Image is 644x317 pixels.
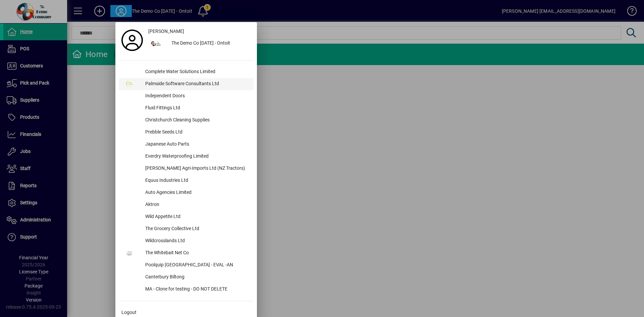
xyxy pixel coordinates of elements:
div: Prebble Seeds Ltd [140,126,254,139]
button: Auto Agencies Limited [119,187,254,199]
button: Wild Appetite Ltd [119,211,254,223]
div: The Grocery Collective Ltd [140,223,254,235]
div: The Demo Co [DATE] - Ontoit [166,38,254,50]
div: Aktron [140,199,254,211]
div: The Whitebait Net Co [140,247,254,259]
div: Complete Water Solutions Limited [140,66,254,78]
button: Prebble Seeds Ltd [119,126,254,139]
div: MA - Clone for testing - DO NOT DELETE [140,283,254,296]
button: Fluid Fittings Ltd [119,102,254,114]
div: Palmside Software Consultants Ltd [140,78,254,90]
button: Canterbury Biltong [119,271,254,283]
button: [PERSON_NAME] Agri-Imports Ltd (NZ Tractors) [119,163,254,175]
button: Japanese Auto Parts [119,139,254,151]
div: Everdry Waterproofing Limited [140,151,254,163]
button: Palmside Software Consultants Ltd [119,78,254,90]
button: Aktron [119,199,254,211]
span: Logout [121,309,137,316]
button: Poolquip [GEOGRAPHIC_DATA] - EVAL -AN [119,259,254,271]
button: The Demo Co [DATE] - Ontoit [146,38,254,50]
span: [PERSON_NAME] [148,28,184,35]
button: Everdry Waterproofing Limited [119,151,254,163]
button: Wildcrosslands Ltd [119,235,254,247]
button: Independent Doors [119,90,254,102]
button: The Grocery Collective Ltd [119,223,254,235]
button: Christchurch Cleaning Supplies [119,114,254,126]
div: Christchurch Cleaning Supplies [140,114,254,126]
div: Fluid Fittings Ltd [140,102,254,114]
button: Complete Water Solutions Limited [119,66,254,78]
div: Equus Industries Ltd [140,175,254,187]
div: Japanese Auto Parts [140,139,254,151]
a: [PERSON_NAME] [146,25,254,38]
div: Auto Agencies Limited [140,187,254,199]
a: Profile [119,34,146,46]
div: [PERSON_NAME] Agri-Imports Ltd (NZ Tractors) [140,163,254,175]
div: Wild Appetite Ltd [140,211,254,223]
button: The Whitebait Net Co [119,247,254,259]
div: Poolquip [GEOGRAPHIC_DATA] - EVAL -AN [140,259,254,271]
div: Canterbury Biltong [140,271,254,283]
div: Independent Doors [140,90,254,102]
button: Equus Industries Ltd [119,175,254,187]
div: Wildcrosslands Ltd [140,235,254,247]
button: MA - Clone for testing - DO NOT DELETE [119,283,254,296]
